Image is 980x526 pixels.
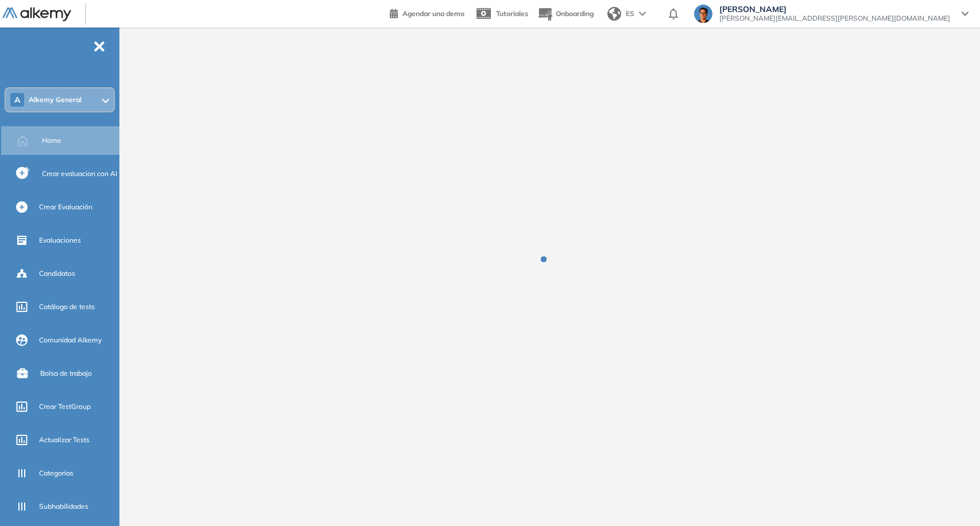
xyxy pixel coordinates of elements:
[496,9,528,18] span: Tutoriales
[607,7,621,21] img: world
[40,368,92,379] span: Bolsa de trabajo
[390,6,464,20] a: Agendar una demo
[39,335,102,345] span: Comunidad Alkemy
[719,5,950,14] span: [PERSON_NAME]
[39,402,91,412] span: Crear TestGroup
[39,235,81,246] span: Evaluaciones
[626,9,634,19] span: ES
[39,435,90,445] span: Actualizar Tests
[39,501,88,512] span: Subhabilidades
[39,202,92,212] span: Crear Evaluación
[639,11,646,16] img: arrow
[719,14,950,23] span: [PERSON_NAME][EMAIL_ADDRESS][PERSON_NAME][DOMAIN_NAME]
[2,7,71,22] img: Logo
[39,468,73,478] span: Categorías
[29,95,82,104] span: Alkemy General
[14,95,20,104] span: A
[402,9,464,18] span: Agendar una demo
[39,268,75,279] span: Candidatos
[42,135,61,146] span: Home
[556,9,594,18] span: Onboarding
[39,302,95,312] span: Catálogo de tests
[42,169,117,179] span: Crear evaluacion con AI
[537,2,594,26] button: Onboarding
